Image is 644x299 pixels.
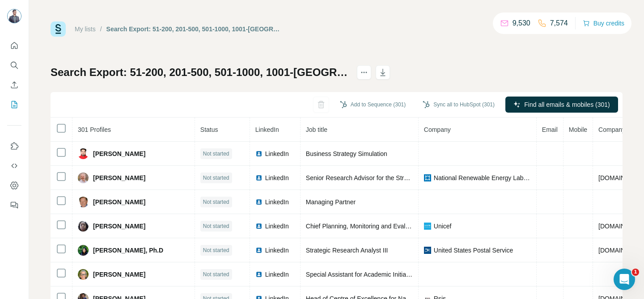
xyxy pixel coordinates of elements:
[78,221,89,232] img: Avatar
[93,149,145,158] span: [PERSON_NAME]
[632,269,639,276] span: 1
[524,100,610,109] span: Find all emails & mobiles (301)
[424,174,431,181] img: company-logo
[93,246,163,255] span: [PERSON_NAME], Ph.D
[265,222,289,231] span: LinkedIn
[265,149,289,158] span: LinkedIn
[100,25,102,34] li: /
[51,65,349,80] h1: Search Export: 51-200, 201-500, 501-1000, 1001-[GEOGRAPHIC_DATA][US_STATE], [GEOGRAPHIC_DATA], [U...
[255,126,279,133] span: LinkedIn
[306,247,388,254] span: Strategic Research Analyst III
[614,269,635,290] iframe: Intercom live chat
[203,222,229,230] span: Not started
[78,148,89,159] img: Avatar
[255,174,263,181] img: LinkedIn logo
[51,21,66,37] img: Surfe Logo
[203,246,229,254] span: Not started
[513,18,530,29] p: 9,530
[7,138,21,154] button: Use Surfe on LinkedIn
[78,197,89,207] img: Avatar
[75,25,96,33] a: My lists
[583,17,624,29] button: Buy credits
[424,247,431,254] img: company-logo
[255,223,263,230] img: LinkedIn logo
[255,198,263,206] img: LinkedIn logo
[7,9,21,23] img: Avatar
[306,223,448,230] span: Chief Planning, Monitoring and Evaluation (Stretch)
[7,38,21,54] button: Quick start
[357,65,371,80] button: actions
[265,246,289,255] span: LinkedIn
[569,126,587,133] span: Mobile
[93,173,145,182] span: [PERSON_NAME]
[255,271,263,278] img: LinkedIn logo
[542,126,558,133] span: Email
[265,198,289,206] span: LinkedIn
[306,198,356,206] span: Managing Partner
[203,150,229,158] span: Not started
[93,222,145,231] span: [PERSON_NAME]
[78,245,89,256] img: Avatar
[424,223,431,230] img: company-logo
[93,270,145,279] span: [PERSON_NAME]
[255,150,263,157] img: LinkedIn logo
[306,174,592,181] span: Senior Research Advisor for the Strategic Energy Analysis and Decision Sciences (SEADS) Directorate
[550,18,568,29] p: 7,574
[203,198,229,206] span: Not started
[78,173,89,183] img: Avatar
[306,150,387,157] span: Business Strategy Simulation
[265,270,289,279] span: LinkedIn
[505,97,618,113] button: Find all emails & mobiles (301)
[7,158,21,174] button: Use Surfe API
[434,173,531,182] span: National Renewable Energy Laboratory
[7,57,21,73] button: Search
[255,247,263,254] img: LinkedIn logo
[424,126,451,133] span: Company
[434,246,513,255] span: United States Postal Service
[306,126,327,133] span: Job title
[78,126,111,133] span: 301 Profiles
[434,222,452,231] span: Unicef
[203,174,229,182] span: Not started
[7,177,21,194] button: Dashboard
[203,270,229,278] span: Not started
[265,173,289,182] span: LinkedIn
[416,98,501,111] button: Sync all to HubSpot (301)
[106,25,284,34] div: Search Export: 51-200, 201-500, 501-1000, 1001-[GEOGRAPHIC_DATA][US_STATE], [GEOGRAPHIC_DATA], [U...
[334,98,412,111] button: Add to Sequence (301)
[200,126,218,133] span: Status
[306,271,530,278] span: Special Assistant for Academic Initiatives, Office of the Executive Vice Chancellor
[7,197,21,213] button: Feedback
[7,97,21,113] button: My lists
[78,269,89,280] img: Avatar
[7,77,21,93] button: Enrich CSV
[93,198,145,206] span: [PERSON_NAME]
